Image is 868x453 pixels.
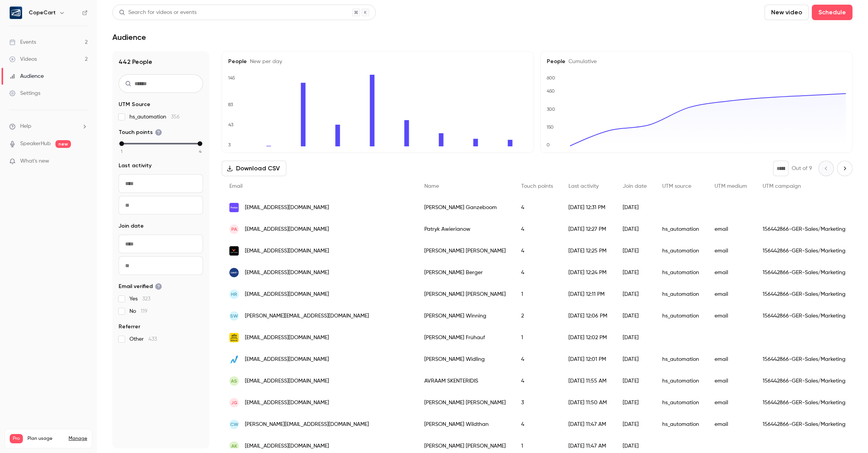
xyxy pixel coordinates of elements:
[199,148,201,155] span: 4
[230,312,238,319] span: SW
[792,165,812,172] p: Out of 9
[513,392,561,414] div: 3
[417,240,513,262] div: [PERSON_NAME] [PERSON_NAME]
[561,392,615,414] div: [DATE] 11:50 AM
[707,218,755,240] div: email
[245,334,329,342] span: [EMAIL_ADDRESS][DOMAIN_NAME]
[755,262,853,283] div: 156442866-GER-Sales/Marketing
[707,414,755,435] div: email
[10,7,22,19] img: CopeCart
[707,370,755,392] div: email
[513,348,561,370] div: 4
[755,370,853,392] div: 156442866-GER-Sales/Marketing
[561,327,615,348] div: [DATE] 12:02 PM
[837,161,852,176] button: Next page
[707,348,755,370] div: email
[707,262,755,283] div: email
[245,442,329,450] span: [EMAIL_ADDRESS][DOMAIN_NAME]
[615,327,654,348] div: [DATE]
[119,323,140,331] span: Referrer
[245,204,329,212] span: [EMAIL_ADDRESS][DOMAIN_NAME]
[417,305,513,327] div: [PERSON_NAME] Winning
[119,9,196,17] div: Search for videos or events
[513,240,561,262] div: 4
[231,226,237,233] span: PA
[654,218,707,240] div: hs_automation
[129,335,157,343] span: Other
[513,218,561,240] div: 4
[245,247,329,255] span: [EMAIL_ADDRESS][DOMAIN_NAME]
[245,269,329,277] span: [EMAIL_ADDRESS][DOMAIN_NAME]
[662,184,691,189] span: UTM source
[417,392,513,414] div: [PERSON_NAME] [PERSON_NAME]
[417,283,513,305] div: [PERSON_NAME] [PERSON_NAME]
[513,414,561,435] div: 4
[521,184,553,189] span: Touch points
[129,113,180,121] span: hs_automation
[231,443,237,450] span: AK
[9,38,36,46] div: Events
[417,370,513,392] div: AVRAAM SKENTERIDIS
[568,184,599,189] span: Last activity
[707,283,755,305] div: email
[561,414,615,435] div: [DATE] 11:47 AM
[129,295,150,303] span: Yes
[119,129,162,136] span: Touch points
[513,283,561,305] div: 1
[231,377,237,384] span: AS
[546,124,554,130] text: 150
[9,89,40,97] div: Settings
[546,142,550,148] text: 0
[615,262,654,283] div: [DATE]
[20,157,49,165] span: What's new
[755,283,853,305] div: 156442866-GER-Sales/Marketing
[417,348,513,370] div: [PERSON_NAME] Widling
[29,9,56,17] h6: CopeCart
[513,305,561,327] div: 2
[561,218,615,240] div: [DATE] 12:27 PM
[245,290,329,299] span: [EMAIL_ADDRESS][DOMAIN_NAME]
[654,370,707,392] div: hs_automation
[247,59,282,64] span: New per day
[615,305,654,327] div: [DATE]
[561,283,615,305] div: [DATE] 12:11 PM
[229,333,239,342] img: web.de
[198,141,202,146] div: max
[513,327,561,348] div: 1
[654,283,707,305] div: hs_automation
[654,305,707,327] div: hs_automation
[763,184,801,189] span: UTM campaign
[615,283,654,305] div: [DATE]
[615,392,654,414] div: [DATE]
[424,184,439,189] span: Name
[28,436,64,442] span: Plan usage
[547,58,846,65] h5: People
[615,370,654,392] div: [DATE]
[9,72,44,80] div: Audience
[171,114,180,120] span: 356
[561,240,615,262] div: [DATE] 12:25 PM
[513,262,561,283] div: 4
[119,101,150,108] span: UTM Source
[765,5,809,20] button: New video
[229,246,239,256] img: teamvogel.de
[513,197,561,218] div: 4
[119,283,162,290] span: Email verified
[245,420,369,429] span: [PERSON_NAME][EMAIL_ADDRESS][DOMAIN_NAME]
[229,203,239,212] img: protonmail.ch
[707,392,755,414] div: email
[513,370,561,392] div: 4
[119,57,203,67] h1: 442 People
[417,414,513,435] div: [PERSON_NAME] Wildthan
[231,291,237,298] span: HR
[654,392,707,414] div: hs_automation
[245,399,329,407] span: [EMAIL_ADDRESS][DOMAIN_NAME]
[229,268,239,277] img: cubess-plus.de
[222,161,286,176] button: Download CSV
[69,436,87,442] a: Manage
[228,75,235,81] text: 145
[623,184,647,189] span: Join date
[229,184,243,189] span: Email
[546,75,555,81] text: 600
[755,348,853,370] div: 156442866-GER-Sales/Marketing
